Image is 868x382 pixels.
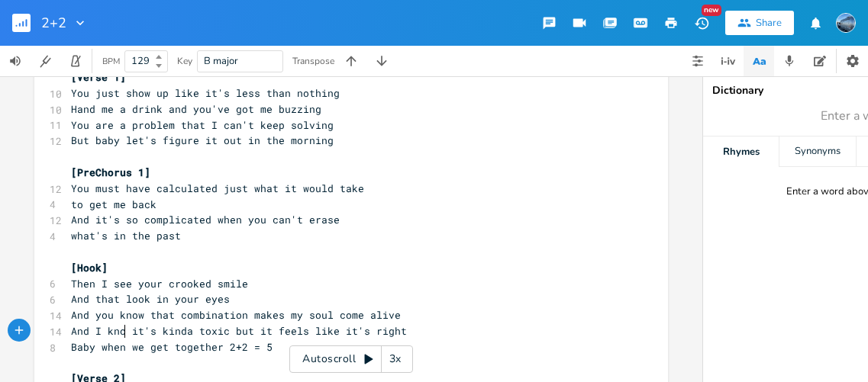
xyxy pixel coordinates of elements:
[177,56,192,66] div: Key
[71,181,364,195] span: You must have calculated just what it would take
[686,9,717,37] button: New
[71,213,340,226] span: And it's so complicated when you can't erase
[836,13,856,33] img: DJ Flossy
[725,11,794,35] button: Share
[71,165,150,179] span: [PreChorus 1]
[71,70,126,84] span: [Verse 1]
[71,308,401,322] span: And you know that combination makes my soul come alive
[71,324,407,338] span: And I kno it's kinda toxic but it feels like it's right
[102,57,120,66] div: BPM
[292,56,334,66] div: Transpose
[71,197,156,211] span: to get me back
[71,292,230,306] span: And that look in your eyes
[382,345,409,373] div: 3x
[71,86,340,100] span: You just show up like it's less than nothing
[71,340,273,354] span: Baby when we get together 2+2 = 5
[71,102,321,116] span: Hand me a drink and you've got me buzzing
[71,277,248,291] span: Then I see your crooked smile
[41,16,66,30] span: 2+2
[703,136,779,167] div: Rhymes
[756,16,782,30] div: Share
[71,133,334,147] span: But baby let's figure it out in the morning
[71,261,108,274] span: [Hook]
[702,5,721,16] div: New
[779,136,855,167] div: Synonyms
[289,345,413,373] div: Autoscroll
[71,118,334,132] span: You are a problem that I can't keep solving
[71,229,181,242] span: what's in the past
[204,54,238,68] span: B major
